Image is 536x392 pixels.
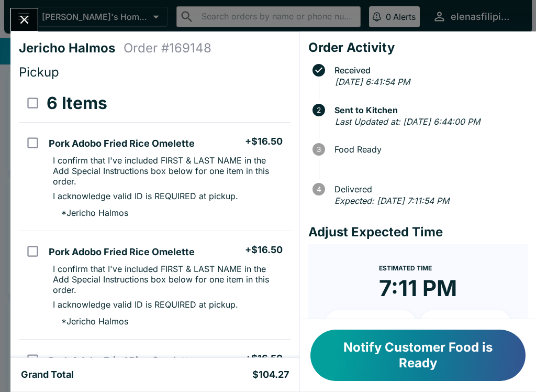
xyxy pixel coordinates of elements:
[21,368,74,381] h5: Grand Total
[335,116,480,127] em: Last Updated at: [DATE] 6:44:00 PM
[245,244,283,256] h5: + $16.50
[420,310,511,336] button: + 20
[325,310,416,336] button: + 10
[53,191,238,201] p: I acknowledge valid ID is REQUIRED at pickup.
[308,40,528,56] h4: Order Activity
[317,145,321,154] text: 3
[53,316,128,326] p: * Jericho Halmos
[252,368,289,381] h5: $104.27
[329,66,528,75] span: Received
[124,40,211,56] h4: Order # 169148
[53,155,282,187] p: I confirm that I've included FIRST & LAST NAME in the Add Special Instructions box below for one ...
[316,185,321,193] text: 4
[329,105,528,115] span: Sent to Kitchen
[53,264,282,295] p: I confirm that I've included FIRST & LAST NAME in the Add Special Instructions box below for one ...
[308,224,528,240] h4: Adjust Expected Time
[53,208,128,218] p: * Jericho Halmos
[49,354,195,367] h5: Pork Adobo Fried Rice Omelette
[334,195,449,206] em: Expected: [DATE] 7:11:54 PM
[317,106,321,114] text: 2
[310,330,526,381] button: Notify Customer Food is Ready
[49,246,195,258] h5: Pork Adobo Fried Rice Omelette
[379,275,457,302] time: 7:11 PM
[49,137,195,150] h5: Pork Adobo Fried Rice Omelette
[53,299,238,310] p: I acknowledge valid ID is REQUIRED at pickup.
[245,352,283,365] h5: + $16.50
[19,40,124,56] h4: Jericho Halmos
[11,8,38,31] button: Close
[379,264,432,272] span: Estimated Time
[47,93,107,114] h3: 6 Items
[329,145,528,154] span: Food Ready
[329,184,528,194] span: Delivered
[335,77,410,87] em: [DATE] 6:41:54 PM
[245,135,283,148] h5: + $16.50
[19,64,59,80] span: Pickup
